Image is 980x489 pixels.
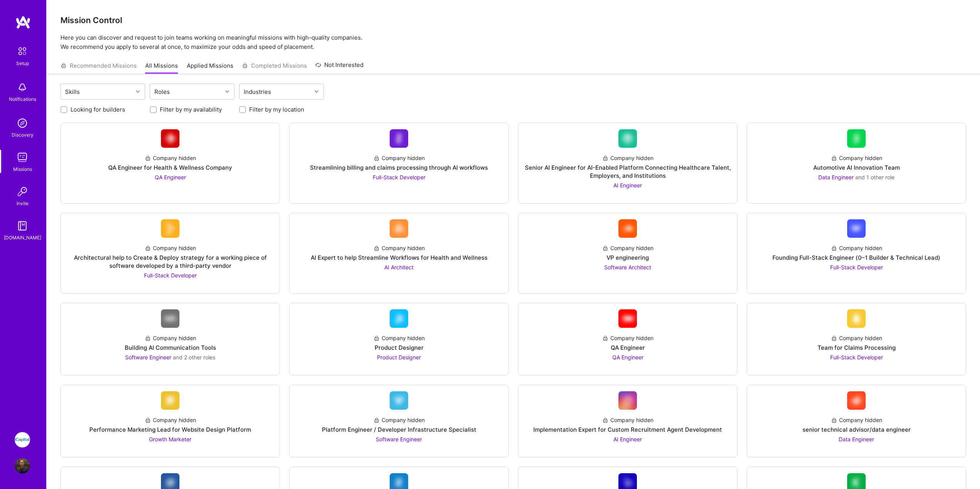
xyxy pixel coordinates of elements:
[375,344,424,352] div: Product Designer
[322,426,476,434] div: Platform Engineer / Developer Infrastructure Specialist
[155,174,186,180] span: QA Engineer
[161,309,179,328] img: Company Logo
[108,164,232,172] div: QA Engineer for Health & Wellness Company
[161,129,179,148] img: Company Logo
[225,90,229,93] i: icon Chevron
[161,219,179,238] img: Company Logo
[125,354,171,360] span: Software Engineer
[818,344,896,352] div: Team for Claims Processing
[15,80,30,95] img: bell
[612,354,643,360] span: QA Engineer
[390,391,408,410] img: Company Logo
[524,164,731,180] div: Senior AI Engineer for AI-Enabled Platform Connecting Healthcare Talent, Employers, and Institutions
[187,62,233,74] a: Applied Missions
[618,219,637,238] img: Company Logo
[524,219,731,287] a: Company LogoCompany hiddenVP engineeringSoftware Architect
[67,129,273,197] a: Company LogoCompany hiddenQA Engineer for Health & Wellness CompanyQA Engineer
[839,436,874,442] span: Data Engineer
[67,309,273,369] a: Company LogoCompany hiddenBuilding AI Communication ToolsSoftware Engineer and 2 other roles
[67,219,273,287] a: Company LogoCompany hiddenArchitectural help to Create & Deploy strategy for a working piece of s...
[145,62,178,74] a: All Missions
[136,90,140,93] i: icon Chevron
[374,154,425,162] div: Company hidden
[831,154,882,162] div: Company hidden
[67,254,273,270] div: Architectural help to Create & Deploy strategy for a working piece of software developed by a thi...
[15,15,31,29] img: logo
[15,150,30,165] img: teamwork
[847,219,866,238] img: Company Logo
[390,129,408,148] img: Company Logo
[384,264,414,270] span: AI Architect
[296,309,502,369] a: Company LogoCompany hiddenProduct DesignerProduct Designer
[753,129,960,197] a: Company LogoCompany hiddenAutomotive AI Innovation TeamData Engineer and 1 other role
[390,219,408,238] img: Company Logo
[16,59,29,67] div: Setup
[144,272,197,279] span: Full-Stack Developer
[390,309,408,328] img: Company Logo
[613,182,642,189] span: AI Engineer
[145,244,196,252] div: Company hidden
[242,86,273,97] div: Industries
[802,426,911,434] div: senior technical advisor/data engineer
[524,309,731,369] a: Company LogoCompany hiddenQA EngineerQA Engineer
[15,432,30,447] img: iCapital: Building an Alternative Investment Marketplace
[145,334,196,342] div: Company hidden
[818,174,854,180] span: Data Engineer
[160,105,222,113] label: Filter by my availability
[149,436,191,442] span: Growth Marketer
[60,33,966,52] p: Here you can discover and request to join teams working on meaningful missions with high-quality ...
[524,391,731,451] a: Company LogoCompany hiddenImplementation Expert for Custom Recruitment Agent DevelopmentAI Engineer
[249,105,304,113] label: Filter by my location
[374,334,425,342] div: Company hidden
[602,334,653,342] div: Company hidden
[296,391,502,451] a: Company LogoCompany hiddenPlatform Engineer / Developer Infrastructure SpecialistSoftware Engineer
[315,90,318,93] i: icon Chevron
[374,416,425,424] div: Company hidden
[145,154,196,162] div: Company hidden
[524,129,731,197] a: Company LogoCompany hiddenSenior AI Engineer for AI-Enabled Platform Connecting Healthcare Talent...
[311,254,487,262] div: AI Expert to help Streamline Workflows for Health and Wellness
[70,105,125,113] label: Looking for builders
[847,129,866,148] img: Company Logo
[830,264,883,270] span: Full-Stack Developer
[831,244,882,252] div: Company hidden
[145,416,196,424] div: Company hidden
[611,344,645,352] div: QA Engineer
[12,131,34,139] div: Discovery
[15,184,30,199] img: Invite
[602,416,653,424] div: Company hidden
[602,244,653,252] div: Company hidden
[15,115,30,131] img: discovery
[830,354,883,360] span: Full-Stack Developer
[606,254,649,262] div: VP engineering
[14,43,30,59] img: setup
[613,436,642,442] span: AI Engineer
[813,164,900,172] div: Automotive AI Innovation Team
[63,86,82,97] div: Skills
[13,458,32,474] a: User Avatar
[13,165,32,173] div: Missions
[376,436,422,442] span: Software Engineer
[772,254,940,262] div: Founding Full-Stack Engineer (0–1 Builder & Technical Lead)
[296,219,502,287] a: Company LogoCompany hiddenAI Expert to help Streamline Workflows for Health and WellnessAI Architect
[89,426,251,434] div: Performance Marketing Lead for Website Design Platform
[13,432,32,447] a: iCapital: Building an Alternative Investment Marketplace
[533,426,722,434] div: Implementation Expert for Custom Recruitment Agent Development
[15,458,30,474] img: User Avatar
[847,309,866,328] img: Company Logo
[15,218,30,234] img: guide book
[9,95,36,103] div: Notifications
[296,129,502,197] a: Company LogoCompany hiddenStreamlining billing and claims processing through AI workflowsFull-Sta...
[618,129,637,148] img: Company Logo
[67,391,273,451] a: Company LogoCompany hiddenPerformance Marketing Lead for Website Design PlatformGrowth Marketer
[4,234,41,242] div: [DOMAIN_NAME]
[831,416,882,424] div: Company hidden
[604,264,651,270] span: Software Architect
[17,199,28,207] div: Invite
[377,354,421,360] span: Product Designer
[753,309,960,369] a: Company LogoCompany hiddenTeam for Claims ProcessingFull-Stack Developer
[618,391,637,410] img: Company Logo
[618,309,637,328] img: Company Logo
[847,391,866,410] img: Company Logo
[373,174,426,180] span: Full-Stack Developer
